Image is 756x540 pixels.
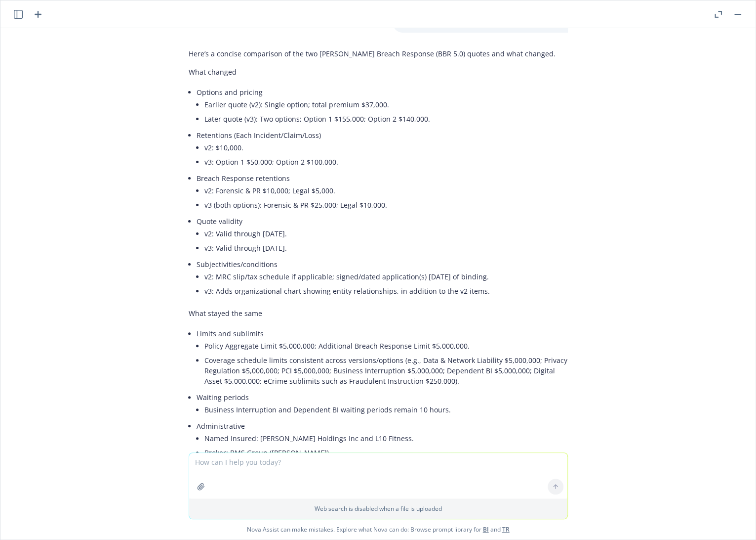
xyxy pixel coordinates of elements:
li: Options and pricing [197,85,568,128]
li: Administrative [197,419,568,505]
li: v3: Valid through [DATE]. [204,241,568,255]
li: Quote validity [197,214,568,257]
li: Coverage schedule limits consistent across versions/options (e.g., Data & Network Liability $5,00... [204,353,568,388]
a: BI [483,525,489,534]
li: Earlier quote (v2): Single option; total premium $37,000. [204,97,568,112]
li: v2: MRC slip/tax schedule if applicable; signed/dated application(s) [DATE] of binding. [204,270,568,284]
li: Retentions (Each Incident/Claim/Loss) [197,128,568,171]
p: What stayed the same [189,308,568,318]
li: Breach Response retentions [197,171,568,214]
li: v3: Option 1 $50,000; Option 2 $100,000. [204,155,568,169]
li: v2: Valid through [DATE]. [204,226,568,241]
li: v3: Adds organizational chart showing entity relationships, in addition to the v2 items. [204,284,568,298]
li: Later quote (v3): Two options; Option 1 $155,000; Option 2 $140,000. [204,112,568,126]
li: Waiting periods [197,390,568,419]
a: TR [502,525,510,534]
span: Nova Assist can make mistakes. Explore what Nova can do: Browse prompt library for and [4,519,752,540]
p: Web search is disabled when a file is uploaded [195,504,561,513]
p: Here’s a concise comparison of the two [PERSON_NAME] Breach Response (BBR 5.0) quotes and what ch... [189,48,568,59]
li: Business Interruption and Dependent BI waiting periods remain 10 hours. [204,403,568,417]
li: Broker: BMS Group ([PERSON_NAME]). [204,446,568,460]
li: Named Insured: [PERSON_NAME] Holdings Inc and L10 Fitness. [204,431,568,446]
li: Limits and sublimits [197,326,568,390]
p: What changed [189,67,568,77]
li: v3 (both options): Forensic & PR $25,000; Legal $10,000. [204,198,568,212]
li: v2: $10,000. [204,140,568,155]
li: Policy Aggregate Limit $5,000,000; Additional Breach Response Limit $5,000,000. [204,339,568,353]
li: v2: Forensic & PR $10,000; Legal $5,000. [204,183,568,198]
li: Subjectivities/conditions [197,257,568,300]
